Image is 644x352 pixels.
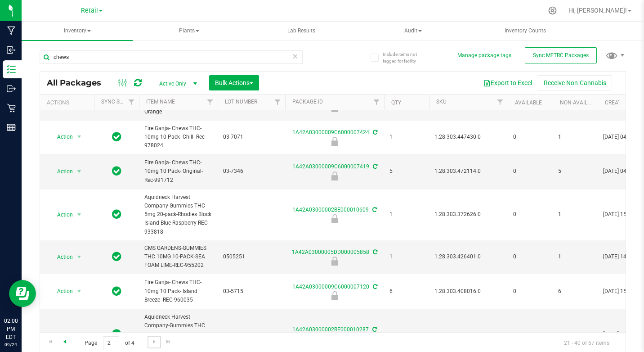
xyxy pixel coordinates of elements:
span: Sync from Compliance System [371,284,377,290]
div: Actions [47,99,90,106]
span: select [74,165,85,178]
button: Bulk Actions [209,75,259,90]
a: 1A42A03000002BE000010609 [292,207,369,213]
span: 21 - 40 of 67 items [557,336,617,350]
span: Aquidneck Harvest Company-Gummies THC 5mg 20-pack-Rhodies Block Island Blue Raspberry-REC-933818 [144,193,212,236]
span: Fire Ganja- Chews THC- 10mg 10 Pack- Chill- Rec-978024 [144,124,212,150]
button: Manage package tags [457,52,511,59]
span: Action [49,251,73,263]
span: Action [49,328,73,341]
span: Retail [81,7,98,14]
span: 1 [558,253,592,261]
a: Go to the previous page [58,336,71,348]
button: Receive Non-Cannabis [538,75,612,90]
span: Clear [292,50,299,62]
span: 1.28.303.408016.0 [434,287,502,296]
span: Sync from Compliance System [371,249,377,255]
span: 1.28.303.426401.0 [434,253,502,261]
inline-svg: Inventory [7,65,16,74]
p: 09/24 [4,341,18,348]
button: Sync METRC Packages [525,47,597,63]
span: 0 [513,210,547,219]
span: 0 [513,167,547,176]
span: Action [49,285,73,298]
a: Lab Results [246,22,357,41]
a: Sync Status [101,99,136,105]
span: In Sync [112,285,121,298]
span: 1.28.303.372626.0 [434,330,502,338]
span: In Sync [112,250,121,263]
span: 1.28.303.372626.0 [434,210,502,219]
a: 1A42A03000005DD000005858 [292,249,369,255]
span: 5 [389,167,424,176]
span: 1 [389,210,424,219]
div: Hold for Investigation [284,257,385,266]
span: All Packages [47,78,110,88]
a: Audit [358,22,469,41]
a: Filter [124,95,139,110]
span: Action [49,131,73,143]
span: 1 [389,330,424,338]
span: In Sync [112,328,121,340]
a: Go to the last page [162,336,175,348]
a: Package ID [292,99,323,105]
span: 1 [389,133,424,141]
div: Flourish Sync Question [284,137,385,146]
a: Filter [203,95,218,110]
button: Export to Excel [478,75,538,90]
a: Non-Available [560,99,600,106]
span: Bulk Actions [215,79,253,86]
span: select [74,328,85,341]
a: Filter [369,95,384,110]
div: Hold for Investigation [284,214,385,223]
span: Action [49,165,73,178]
a: SKU [436,99,447,105]
span: 6 [389,287,424,296]
span: In Sync [112,131,121,143]
a: Lot Number [225,99,257,105]
span: Sync from Compliance System [371,163,377,170]
span: 0505251 [223,253,280,261]
span: In Sync [112,165,121,177]
span: 03-5715 [223,287,280,296]
span: Include items not tagged for facility [383,51,428,64]
span: Sync from Compliance System [371,207,377,213]
span: Hi, [PERSON_NAME]! [568,7,627,14]
span: 03-7071 [223,133,280,141]
span: 1.28.303.447430.0 [434,133,502,141]
span: Lab Results [275,27,327,35]
inline-svg: Retail [7,104,16,113]
p: 02:00 PM EDT [4,317,18,341]
a: Filter [493,95,508,110]
a: Item Name [146,99,175,105]
span: CMS GARDENS-GUMMIES THC 10MG 10-PACK-SEA FOAM LIME-REC-955202 [144,244,212,270]
span: Inventory Counts [492,27,558,35]
span: 1 [558,210,592,219]
a: Go to the first page [44,336,57,348]
span: 0 [513,330,547,338]
inline-svg: Inbound [7,45,16,54]
span: 5 [558,167,592,176]
iframe: Resource center [9,280,36,307]
inline-svg: Reports [7,123,16,132]
span: In Sync [112,208,121,221]
div: Hold for Investigation [284,291,385,300]
span: Sync METRC Packages [533,52,589,59]
span: Audit [358,22,468,40]
span: select [74,208,85,221]
a: Created Date [605,99,642,106]
span: Fire Ganja- Chews THC- 10mg 10 Pack- Island Breeze- REC-960035 [144,278,212,304]
span: 0 [513,287,547,296]
span: Action [49,208,73,221]
span: Plants [134,22,244,40]
div: Flourish Sync Question [284,171,385,181]
span: Fire Ganja- Chews THC- 10mg 10 Pack- Original- Rec-991712 [144,158,212,185]
a: Filter [270,95,285,110]
a: 1A42A03000009C6000007424 [292,129,369,135]
span: 1 [389,253,424,261]
span: 1 [558,330,592,338]
a: 1A42A03000009C6000007419 [292,163,369,170]
a: Go to the next page [148,336,161,348]
span: 1.28.303.472114.0 [434,167,502,176]
a: Qty [391,99,401,106]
